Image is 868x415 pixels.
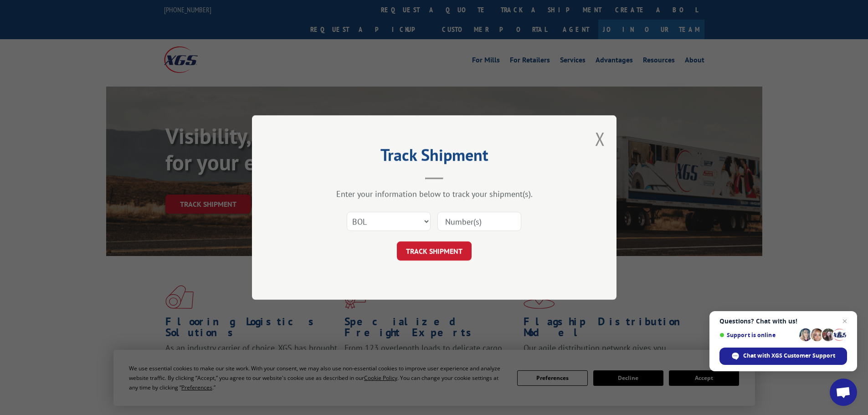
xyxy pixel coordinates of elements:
[743,352,835,360] span: Chat with XGS Customer Support
[830,379,857,406] a: Open chat
[437,212,521,231] input: Number(s)
[397,241,472,261] button: TRACK SHIPMENT
[719,332,796,338] span: Support is online
[298,149,571,166] h2: Track Shipment
[719,318,847,325] span: Questions? Chat with us!
[595,127,605,151] button: Close modal
[298,189,571,199] div: Enter your information below to track your shipment(s).
[719,348,847,365] span: Chat with XGS Customer Support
